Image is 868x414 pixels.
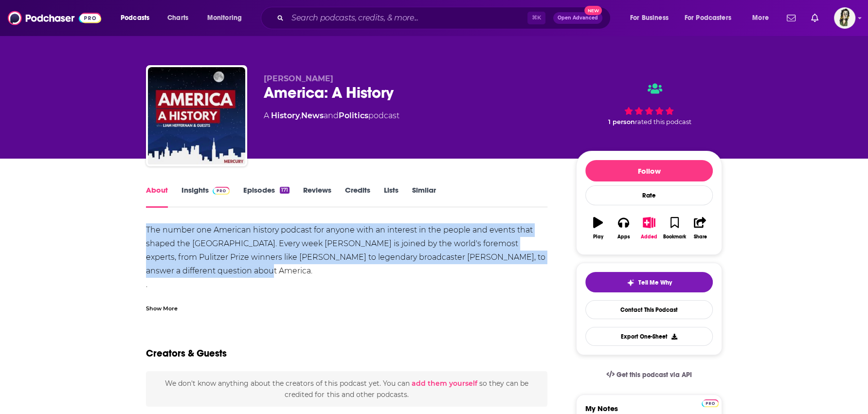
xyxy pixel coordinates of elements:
[165,379,528,398] span: We don't know anything about the creators of this podcast yet . You can so they can be credited f...
[264,74,333,83] span: [PERSON_NAME]
[598,363,700,387] a: Get this podcast via API
[300,111,301,120] span: ,
[288,10,527,26] input: Search podcasts, credits, & more...
[807,10,822,26] a: Show notifications dropdown
[635,118,691,126] span: rated this podcast
[167,11,188,25] span: Charts
[148,67,245,164] img: America: A History
[834,7,855,29] span: Logged in as poppyhat
[593,234,603,240] div: Play
[745,10,781,26] button: open menu
[584,6,602,15] span: New
[663,234,686,240] div: Bookmark
[585,300,713,319] a: Contact This Podcast
[685,11,731,25] span: For Podcasters
[834,7,855,29] button: Show profile menu
[687,211,713,246] button: Share
[783,10,799,26] a: Show notifications dropdown
[617,234,630,240] div: Apps
[834,7,855,29] img: User Profile
[752,11,769,25] span: More
[264,110,399,122] div: A podcast
[611,211,636,246] button: Apps
[630,11,669,25] span: For Business
[213,187,230,195] img: Podchaser Pro
[636,211,662,246] button: Added
[411,379,477,387] button: add them yourself
[270,7,620,29] div: Search podcasts, credits, & more...
[576,74,722,134] div: 1 personrated this podcast
[303,185,331,208] a: Reviews
[702,398,719,407] a: Pro website
[585,160,713,181] button: Follow
[553,12,602,24] button: Open AdvancedNew
[585,211,611,246] button: Play
[558,16,598,20] span: Open Advanced
[8,9,101,27] img: Podchaser - Follow, Share and Rate Podcasts
[527,12,545,24] span: ⌘ K
[161,10,194,26] a: Charts
[585,272,713,292] button: tell me why sparkleTell Me Why
[608,118,635,126] span: 1 person
[200,10,254,26] button: open menu
[627,279,634,287] img: tell me why sparkle
[146,347,227,360] h2: Creators & Guests
[339,111,368,120] a: Politics
[585,185,713,205] div: Rate
[412,185,436,208] a: Similar
[271,111,300,120] a: History
[662,211,687,246] button: Bookmark
[114,10,162,26] button: open menu
[324,111,339,120] span: and
[638,279,672,287] span: Tell Me Why
[207,11,242,25] span: Monitoring
[146,185,168,208] a: About
[623,10,681,26] button: open menu
[181,185,230,208] a: InsightsPodchaser Pro
[243,185,289,208] a: Episodes171
[345,185,370,208] a: Credits
[702,399,719,407] img: Podchaser Pro
[616,371,692,379] span: Get this podcast via API
[384,185,398,208] a: Lists
[678,10,745,26] button: open menu
[585,327,713,346] button: Export One-Sheet
[641,234,657,240] div: Added
[280,187,289,194] div: 171
[693,234,706,240] div: Share
[301,111,324,120] a: News
[121,11,149,25] span: Podcasts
